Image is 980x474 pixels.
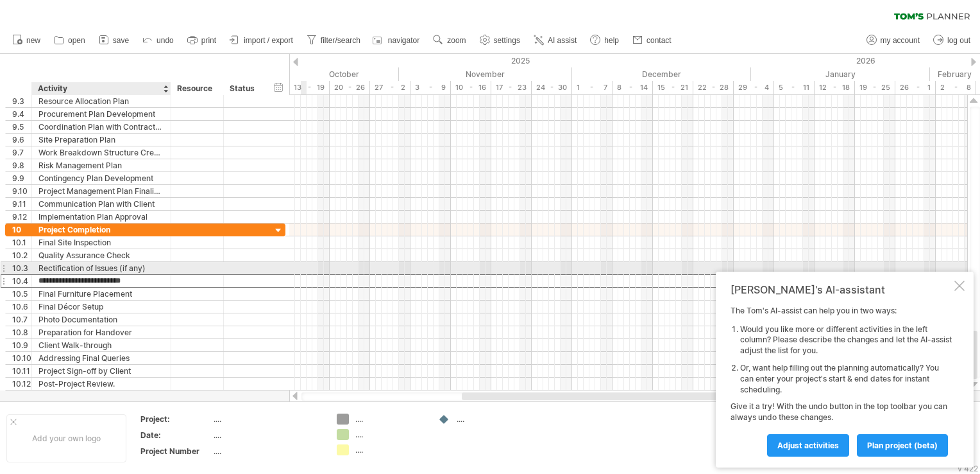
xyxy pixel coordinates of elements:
[355,429,425,440] div: ....
[751,67,930,81] div: January 2026
[863,32,924,49] a: my account
[38,211,164,223] div: Implementation Plan Approval
[12,198,31,210] div: 9.11
[139,32,178,49] a: undo
[38,236,164,249] div: Final Site Inspection
[38,301,164,313] div: Final Décor Setup
[38,249,164,261] div: Quality Assurance Check
[930,32,974,49] a: log out
[371,32,423,49] a: navigator
[214,414,321,425] div: ....
[857,434,948,457] a: plan project (beta)
[12,95,31,107] div: 9.3
[244,36,293,45] span: import / export
[12,288,31,300] div: 10.5
[370,81,410,94] div: 27 - 2
[321,36,360,45] span: filter/search
[399,67,572,81] div: November 2025
[38,82,164,95] div: Activity
[740,363,952,395] li: Or, want help filling out the planning automatically? You can enter your project's start & end da...
[355,444,425,455] div: ....
[38,121,164,133] div: Coordination Plan with Contractors
[548,36,577,45] span: AI assist
[113,36,129,45] span: save
[855,81,895,94] div: 19 - 25
[214,446,321,457] div: ....
[532,81,572,94] div: 24 - 30
[38,262,164,274] div: Rectification of Issues (if any)
[330,81,370,94] div: 20 - 26
[201,36,216,45] span: print
[214,430,321,441] div: ....
[289,81,330,94] div: 13 - 19
[38,224,164,236] div: Project Completion
[38,134,164,146] div: Site Preparation Plan
[12,326,31,338] div: 10.8
[477,32,524,49] a: settings
[38,108,164,120] div: Procurement Plan Development
[177,82,216,95] div: Resource
[734,81,774,94] div: 29 - 4
[6,414,126,462] div: Add your own logo
[96,32,133,49] a: save
[12,224,31,236] div: 10
[12,352,31,364] div: 10.10
[646,36,672,45] span: contact
[12,378,31,390] div: 10.12
[68,36,85,45] span: open
[12,275,31,287] div: 10.4
[38,365,164,377] div: Project Sign-off by Client
[693,81,734,94] div: 22 - 28
[12,185,31,197] div: 9.10
[38,159,164,171] div: Risk Management Plan
[140,430,211,441] div: Date:
[867,441,938,450] span: plan project (beta)
[184,32,220,49] a: print
[777,441,839,450] span: Adjust activities
[491,81,532,94] div: 17 - 23
[38,326,164,338] div: Preparation for Handover
[140,414,211,425] div: Project:
[530,32,580,49] a: AI assist
[451,81,491,94] div: 10 - 16
[38,95,164,107] div: Resource Allocation Plan
[936,81,976,94] div: 2 - 8
[430,32,469,49] a: zoom
[51,32,89,49] a: open
[12,365,31,377] div: 10.11
[447,36,466,45] span: zoom
[38,172,164,184] div: Contingency Plan Development
[38,352,164,364] div: Addressing Final Queries
[12,108,31,120] div: 9.4
[12,339,31,351] div: 10.9
[355,414,425,425] div: ....
[140,446,211,457] div: Project Number
[494,36,520,45] span: settings
[230,82,258,95] div: Status
[572,67,751,81] div: December 2025
[226,32,297,49] a: import / export
[12,211,31,223] div: 9.12
[38,378,164,390] div: Post-Project Review.
[653,81,693,94] div: 15 - 21
[12,121,31,133] div: 9.5
[958,464,978,473] div: v 422
[38,185,164,197] div: Project Management Plan Finalization
[457,414,527,425] div: ....
[612,81,653,94] div: 8 - 14
[587,32,623,49] a: help
[572,81,612,94] div: 1 - 7
[12,172,31,184] div: 9.9
[38,313,164,326] div: Photo Documentation
[38,146,164,159] div: Work Breakdown Structure Creation
[38,198,164,210] div: Communication Plan with Client
[767,434,849,457] a: Adjust activities
[12,146,31,159] div: 9.7
[731,306,952,456] div: The Tom's AI-assist can help you in two ways: Give it a try! With the undo button in the top tool...
[26,36,40,45] span: new
[740,324,952,356] li: Would you like more or different activities in the left column? Please describe the changes and l...
[410,81,451,94] div: 3 - 9
[12,313,31,326] div: 10.7
[947,36,970,45] span: log out
[629,32,675,49] a: contact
